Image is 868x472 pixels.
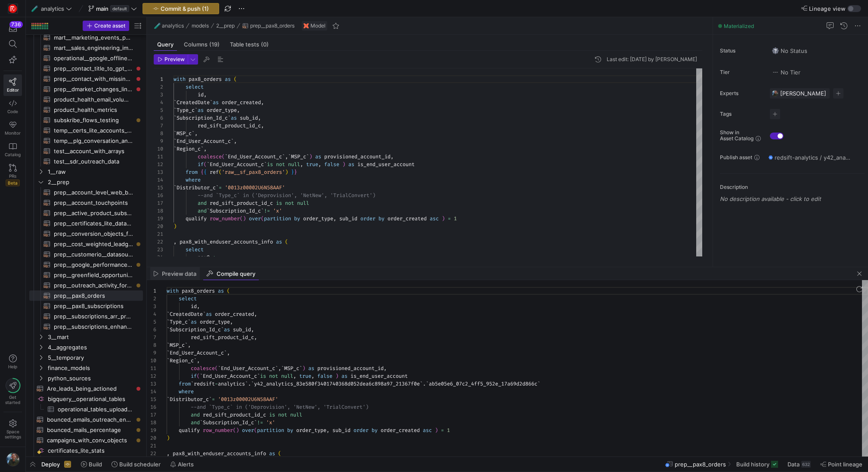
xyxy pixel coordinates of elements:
[154,130,163,137] div: 8
[198,192,348,199] span: --and `Type_c` in ('Deprovision', 'NetNew', 'Trial
[157,42,174,47] span: Query
[225,153,228,160] span: `
[207,107,237,114] span: order_type
[29,301,143,311] a: prep__pax8_subscriptions​​​​​​​​​​
[154,153,163,160] div: 11
[210,207,261,214] span: Subscription_Id_c
[3,21,22,36] button: 736
[96,5,108,12] span: main
[772,69,800,76] span: No Tier
[174,184,177,191] span: `
[174,99,177,106] span: `
[732,457,782,472] button: Build history
[29,177,143,187] div: Press SPACE to select this row.
[198,207,207,214] span: and
[342,161,345,168] span: )
[780,90,826,97] span: [PERSON_NAME]
[309,153,312,160] span: )
[54,74,133,84] span: prep__contact_with_missing_gpt_persona​​​​​​​​​​
[285,153,288,160] span: ,
[154,160,163,168] div: 12
[357,161,415,168] span: is_end_user_account
[29,208,143,218] div: Press SPACE to select this row.
[264,161,267,168] span: `
[294,169,297,176] span: }
[770,45,809,56] button: No statusNo Status
[77,457,106,472] button: Build
[54,126,133,136] span: temp__certs_lite_accounts_for_sdrs​​​​​​​​​​
[310,23,325,29] span: Model
[177,130,192,137] span: MSP_c
[54,53,133,63] span: operational__google_offline_click_conversions_process​​​​​​​​​​
[143,3,219,14] button: Commit & push (1)
[720,184,865,190] p: Description
[174,145,177,152] span: `
[29,43,143,53] a: mart__sales_engineering_impact​​​​​​​​​​
[29,43,143,53] div: Press SPACE to select this row.
[225,184,285,191] span: '0013z00002U6N58AAF'
[5,395,20,405] span: Get started
[29,425,143,435] a: bounced_mails_percentage​​​​​​​​​​
[300,161,303,168] span: ,
[48,167,142,177] span: 1__raw
[48,332,142,342] span: 3__mart
[285,169,288,176] span: )
[108,457,164,472] button: Build scheduler
[214,21,237,31] button: 2__prep
[288,153,291,160] span: `
[48,446,142,456] span: certificates_lite_stats​​​​​​​​
[231,138,234,145] span: `
[186,176,201,183] span: where
[720,130,753,142] span: Show in Asset Catalog
[29,321,143,332] a: prep__subscriptions_enhanced​​​​​​​​​​
[177,138,231,145] span: End_User_Account_c
[201,169,204,176] span: {
[154,75,163,83] div: 1
[195,130,198,137] span: ,
[724,23,754,29] span: Materialized
[282,153,285,160] span: `
[306,161,318,168] span: true
[348,161,354,168] span: as
[225,76,231,83] span: as
[177,107,195,114] span: Type_c
[48,342,142,352] span: 4__aggregates
[5,429,21,439] span: Space settings
[219,184,222,191] span: =
[210,200,273,207] span: red_sift_product_id_c
[607,56,697,62] div: Last edit: [DATE] by [PERSON_NAME]
[3,1,22,16] a: https://storage.googleapis.com/y42-prod-data-exchange/images/C0c2ZRu8XU2mQEXUlKrTCN4i0dD3czfOt8UZ...
[261,122,264,129] span: ,
[231,114,237,121] span: as
[29,156,143,167] a: test__sdr_outreach_data​​​​​​​​​​
[54,115,133,125] span: subskribe_flows_testing​​​​​​​​​​
[29,146,143,156] a: test__account_with_arrays​​​​​​​​​​
[166,457,198,472] button: Alerts
[219,169,222,176] span: (
[29,136,143,146] div: Press SPACE to select this row.
[29,63,143,74] div: Press SPACE to select this row.
[3,96,22,117] a: Code
[31,6,37,12] span: 🧪
[261,99,264,106] span: ,
[154,199,163,207] div: 17
[154,122,163,130] div: 7
[54,219,133,228] span: prep__certificates_lite_data_with_account_info​​​​​​​​​​
[198,107,204,114] span: as
[192,130,195,137] span: `
[58,404,133,414] span: operational_tables_uploaded_conversions​​​​​​​​​
[772,47,807,54] span: No Status
[3,416,22,443] a: Spacesettings
[240,114,258,121] span: sub_id
[29,156,143,167] div: Press SPACE to select this row.
[29,197,143,208] a: prep__account_touchpoints​​​​​​​​​​
[154,99,163,106] div: 4
[184,42,220,47] span: Columns
[276,161,285,168] span: not
[154,137,163,145] div: 9
[54,95,133,105] span: product_health_email_volumes​​​​​​​​​​
[234,138,237,145] span: ,
[54,291,133,301] span: prep__pax8_orders​​​​​​​​​​
[192,23,209,29] span: models
[828,461,862,468] span: Point lineage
